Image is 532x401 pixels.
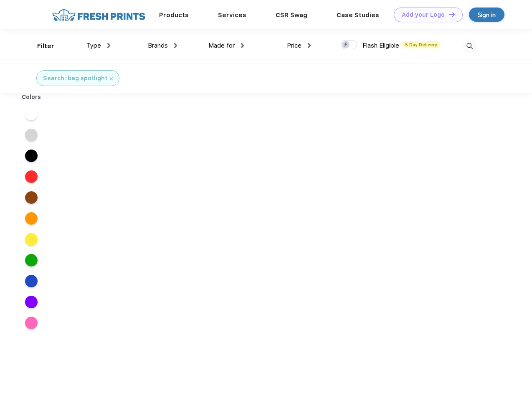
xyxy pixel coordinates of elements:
[362,42,399,49] span: Flash Eligible
[463,39,476,53] img: desktop_search.svg
[159,11,189,19] a: Products
[50,8,148,22] img: fo%20logo%202.webp
[37,41,54,51] div: Filter
[174,43,177,48] img: dropdown.png
[86,42,101,49] span: Type
[402,11,445,18] div: Add your Logo
[208,42,235,49] span: Made for
[308,43,311,48] img: dropdown.png
[148,42,168,49] span: Brands
[110,77,113,80] img: filter_cancel.svg
[15,93,48,102] div: Colors
[478,10,496,20] div: Sign in
[469,8,504,22] a: Sign in
[449,12,455,17] img: DT
[403,41,440,48] span: 5 Day Delivery
[107,43,110,48] img: dropdown.png
[287,42,301,49] span: Price
[241,43,244,48] img: dropdown.png
[43,74,107,83] div: Search: bag spotlight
